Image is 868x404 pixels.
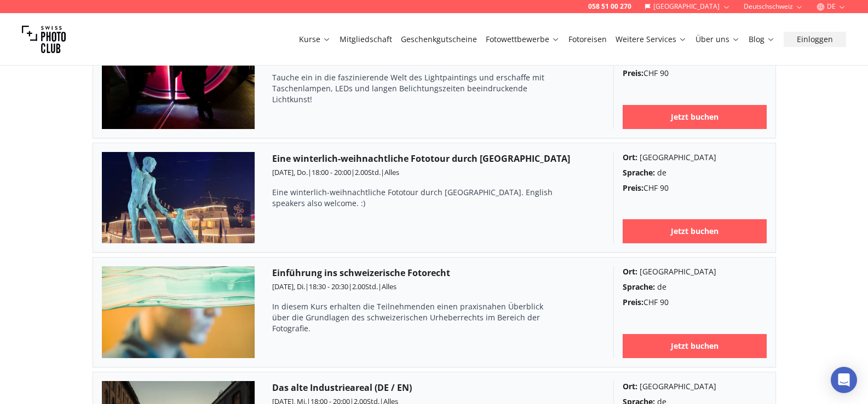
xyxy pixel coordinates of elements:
[102,37,255,129] img: Lightpainting
[623,334,767,358] a: Jetzt buchen
[335,32,396,47] button: Mitgliedschaft
[660,297,669,307] span: 90
[312,167,351,177] span: 18:00 - 20:00
[384,167,399,177] span: Alles
[486,34,560,45] a: Fotowettbewerbe
[695,34,740,45] a: Über uns
[272,381,596,394] h3: Das alte Industrieareal (DE / EN)
[616,34,687,45] a: Weitere Services
[272,282,305,291] span: [DATE], Di.
[784,32,846,47] button: Einloggen
[102,152,255,244] img: Eine winterlich-weihnachtliche Fototour durch Zürich
[623,219,767,243] a: Jetzt buchen
[623,266,767,277] div: [GEOGRAPHIC_DATA]
[623,183,643,193] b: Preis :
[272,282,396,291] small: | | |
[623,167,655,178] b: Sprache :
[299,34,331,45] a: Kurse
[272,187,557,209] p: Eine winterlich-weihnachtliche Fototour durch [GEOGRAPHIC_DATA]. English speakers also welcome. :)
[588,2,631,11] a: 058 51 00 270
[401,34,477,45] a: Geschenkgutscheine
[352,282,378,291] span: 2.00 Std.
[749,34,775,45] a: Blog
[623,105,767,129] a: Jetzt buchen
[623,152,767,163] div: [GEOGRAPHIC_DATA]
[272,301,557,334] p: In diesem Kurs erhalten die Teilnehmenden einen praxisnahen Überblick über die Grundlagen des sch...
[691,32,744,47] button: Über uns
[623,297,643,307] b: Preis :
[671,341,718,352] b: Jetzt buchen
[382,282,396,291] span: Alles
[660,183,669,193] span: 90
[623,152,637,162] b: Ort :
[671,112,718,122] b: Jetzt buchen
[102,266,255,358] img: Einführung ins schweizerische Fotorecht
[272,72,557,105] p: Tauche ein in die faszinierende Welt des Lightpaintings und erschaffe mit Taschenlampen, LEDs und...
[481,32,564,47] button: Fotowettbewerbe
[309,282,348,291] span: 18:30 - 20:30
[295,32,335,47] button: Kurse
[564,32,611,47] button: Fotoreisen
[623,266,637,277] b: Ort :
[22,17,66,61] img: Swiss photo club
[623,68,643,78] b: Preis :
[623,167,767,178] div: de
[340,34,392,45] a: Mitgliedschaft
[623,183,767,194] div: CHF
[272,266,596,279] h3: Einführung ins schweizerische Fotorecht
[396,32,481,47] button: Geschenkgutscheine
[744,32,779,47] button: Blog
[623,297,767,308] div: CHF
[568,34,607,45] a: Fotoreisen
[272,152,596,165] h3: Eine winterlich-weihnachtliche Fototour durch [GEOGRAPHIC_DATA]
[623,381,767,392] div: [GEOGRAPHIC_DATA]
[671,226,718,237] b: Jetzt buchen
[623,282,767,292] div: de
[355,167,381,177] span: 2.00 Std.
[623,381,637,391] b: Ort :
[660,68,669,78] span: 90
[611,32,691,47] button: Weitere Services
[272,167,399,177] small: | | |
[831,367,857,393] div: Open Intercom Messenger
[623,282,655,292] b: Sprache :
[623,68,767,79] div: CHF
[272,167,308,177] span: [DATE], Do.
